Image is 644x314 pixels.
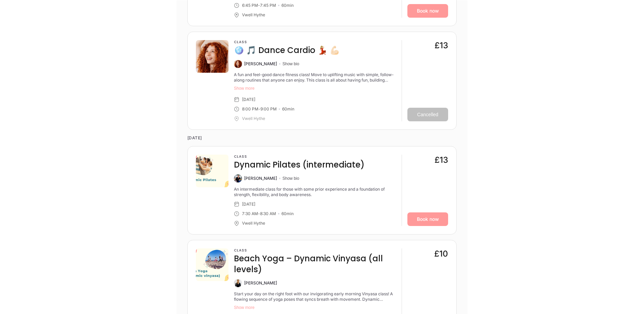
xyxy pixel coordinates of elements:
[435,40,448,51] div: £13
[242,12,265,18] div: Vwell Hythe
[435,155,448,165] div: £13
[260,106,277,112] div: 9:00 PM
[234,279,242,287] img: Claire Banham
[244,61,277,67] div: [PERSON_NAME]
[242,221,265,226] div: Vwell Hythe
[234,159,365,170] h4: Dynamic Pilates (intermediate)
[281,3,294,8] div: 60 min
[258,3,260,8] div: -
[242,211,258,216] div: 7:30 AM
[234,86,396,91] button: Show more
[234,291,396,302] div: Start your day on the right foot with our invigorating early morning Vinyasa class! A flowing seq...
[282,176,299,181] button: Show bio
[196,40,228,73] img: 157770-picture.jpg
[281,211,294,216] div: 60 min
[434,248,448,259] div: £10
[234,45,340,56] h4: 🪩 🎵 Dance Cardio 💃🏼 💪🏻
[187,130,457,146] time: [DATE]
[282,61,299,67] button: Show bio
[258,211,260,216] div: -
[242,3,258,8] div: 6:45 PM
[234,174,242,182] img: Svenja O'Connor
[244,176,277,181] div: [PERSON_NAME]
[407,108,448,121] button: Cancelled
[234,72,396,83] div: A fun and feel-good dance fitness class! Move to uplifting music with simple, follow-along routin...
[260,211,276,216] div: 8:30 AM
[196,155,228,187] img: ae0a0597-cc0d-4c1f-b89b-51775b502e7a.png
[234,253,396,275] h4: Beach Yoga – Dynamic Vinyasa (all levels)
[407,212,448,226] a: Book now
[234,40,340,44] h3: Class
[234,187,396,197] div: An intermediate class for those with some prior experience and a foundation of strength, flexibil...
[242,202,255,207] div: [DATE]
[407,4,448,18] a: Book now
[242,97,255,102] div: [DATE]
[244,280,277,286] div: [PERSON_NAME]
[282,106,294,112] div: 60 min
[242,116,265,121] div: Vwell Hythe
[242,106,258,112] div: 8:00 PM
[234,60,242,68] img: Caitlin McCarthy
[234,248,396,252] h3: Class
[196,248,228,281] img: 5a088f6e-a8cb-4d84-863a-b0f6dade4a3b.png
[234,305,396,310] button: Show more
[234,155,365,159] h3: Class
[258,106,260,112] div: -
[260,3,276,8] div: 7:45 PM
